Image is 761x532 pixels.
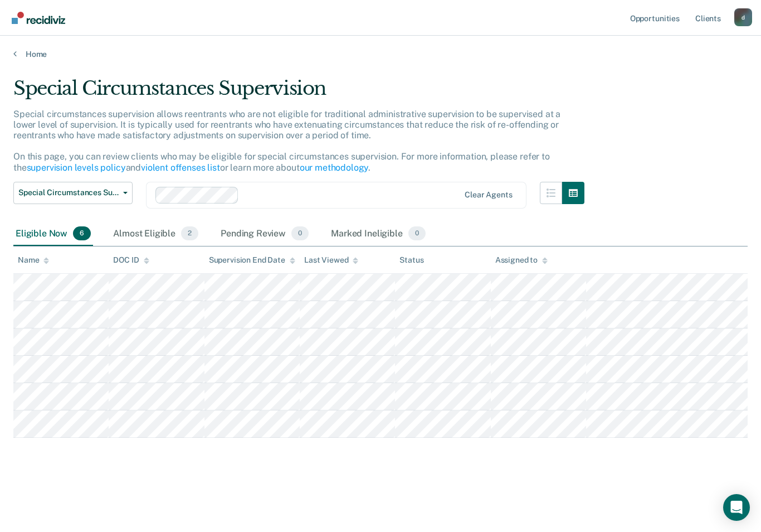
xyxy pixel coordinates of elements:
[13,109,560,173] p: Special circumstances supervision allows reentrants who are not eligible for traditional administ...
[141,162,220,173] a: violent offenses list
[734,8,752,26] button: Profile dropdown button
[18,255,49,265] div: Name
[111,222,201,246] div: Almost Eligible2
[291,226,309,241] span: 0
[329,222,428,246] div: Marked Ineligible0
[304,255,358,265] div: Last Viewed
[209,255,295,265] div: Supervision End Date
[734,8,752,26] div: d
[113,255,149,265] div: DOC ID
[13,182,133,204] button: Special Circumstances Supervision
[300,162,369,173] a: our methodology
[18,188,119,197] span: Special Circumstances Supervision
[13,77,584,109] div: Special Circumstances Supervision
[73,226,91,241] span: 6
[13,49,748,59] a: Home
[218,222,311,246] div: Pending Review0
[181,226,198,241] span: 2
[465,190,512,200] div: Clear agents
[408,226,426,241] span: 0
[399,255,423,265] div: Status
[495,255,548,265] div: Assigned to
[723,494,750,521] div: Open Intercom Messenger
[13,222,93,246] div: Eligible Now6
[12,12,65,24] img: Recidiviz
[27,162,126,173] a: supervision levels policy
